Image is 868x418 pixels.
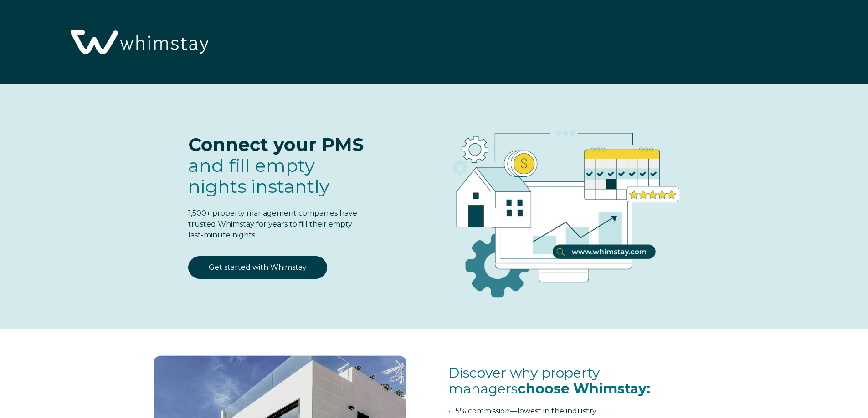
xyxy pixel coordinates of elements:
img: Whimstay Logo-02 1 [64,5,213,81]
img: RBO Ilustrations-03 [400,102,721,312]
span: 1,500+ property management companies have trusted Whimstay for years to fill their empty last-min... [188,209,357,239]
span: choose Whimstay: [518,380,650,397]
a: Get started with Whimstay [188,256,327,279]
span: • 5% commission—lowest in the industry [448,407,596,415]
span: Connect your PMS [188,133,364,156]
span: and [188,154,329,197]
span: Discover why property managers [448,364,650,397]
span: fill empty nights instantly [188,154,329,197]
